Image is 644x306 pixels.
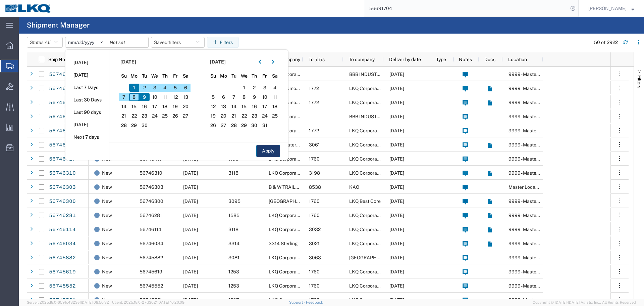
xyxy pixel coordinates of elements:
[65,56,109,69] li: [DATE]
[389,241,404,246] span: 09/17/2025
[239,121,249,129] span: 29
[139,112,150,120] span: 23
[139,84,150,92] span: 2
[270,102,280,111] span: 18
[389,213,404,218] span: 09/26/2025
[508,283,558,289] span: 9999 - Master Location
[49,69,76,80] a: 56746855
[49,83,76,94] a: 56746721
[27,300,109,304] span: Server: 2025.18.0-659fc4323ef
[309,199,320,204] span: 1760
[102,279,112,293] span: New
[170,73,180,80] span: Fr
[49,295,76,306] a: 56745521
[119,112,129,120] span: 21
[160,93,170,101] span: 11
[269,184,335,190] span: B & W TRAILER HITCHES, INC.
[183,170,198,176] span: 09/09/2025
[129,102,140,111] span: 15
[269,199,382,204] span: Austin, TX (#095)
[65,119,109,131] li: [DATE]
[508,184,543,190] span: Master Location
[218,73,229,80] span: Mo
[239,73,249,80] span: We
[389,269,404,274] span: 09/26/2025
[49,140,76,150] a: 56746551
[129,112,140,120] span: 22
[349,114,460,119] span: BBB INDUSTRIES C/O Maquila Automotive Services
[309,57,325,62] span: To alias
[508,269,558,274] span: 9999 - Master Location
[389,72,404,77] span: 09/10/2025
[508,114,558,119] span: 9999 - Master Location
[309,142,320,147] span: 3061
[180,84,191,92] span: 6
[389,255,404,260] span: 09/12/2025
[119,102,129,111] span: 14
[183,269,198,274] span: 09/24/2025
[228,213,239,218] span: 1585
[140,255,163,260] span: 56745882
[459,57,472,62] span: Notes
[218,102,229,111] span: 13
[249,102,260,111] span: 16
[229,73,239,80] span: Tu
[484,57,495,62] span: Docs
[249,112,260,120] span: 23
[45,40,51,45] span: All
[180,73,191,80] span: Sa
[508,156,558,162] span: 9999 - Master Location
[183,283,198,289] span: 09/17/2025
[49,182,76,193] a: 56746303
[102,222,112,236] span: New
[183,199,198,204] span: 09/09/2025
[129,121,140,129] span: 29
[49,126,76,136] a: 56746611
[239,112,249,120] span: 22
[289,300,306,304] a: Support
[269,255,305,260] span: LKQ Corporation
[309,227,321,232] span: 3032
[508,199,558,204] span: 9999 - Master Location
[140,213,162,218] span: 56746281
[260,112,270,120] span: 24
[533,300,636,305] span: Copyright © [DATE]-[DATE] Agistix Inc., All Rights Reserved
[270,84,280,92] span: 4
[349,241,385,246] span: LKQ Corporation
[210,58,226,65] span: [DATE]
[65,37,107,47] input: Not set
[269,269,305,274] span: LKQ Corporation
[249,93,260,101] span: 9
[309,269,320,274] span: 1760
[49,97,76,108] a: 56746706
[349,72,460,77] span: BBB INDUSTRIES C/O Maquila Automotive Services
[102,265,112,279] span: New
[119,121,129,129] span: 28
[65,69,109,81] li: [DATE]
[49,281,76,292] a: 56745552
[270,112,280,120] span: 25
[349,213,385,218] span: LKQ Corporation
[260,84,270,92] span: 3
[140,184,163,190] span: 56746303
[260,93,270,101] span: 10
[508,100,558,105] span: 9999 - Master Location
[208,112,219,120] span: 19
[349,128,385,133] span: LKQ Corporation
[218,93,229,101] span: 6
[170,93,180,101] span: 12
[309,86,319,91] span: 1772
[389,128,404,133] span: 09/15/2025
[49,238,76,249] a: 56746034
[218,112,229,120] span: 20
[269,86,335,91] span: LKQ Automotive Core Services
[269,227,305,232] span: LKQ Corporation
[269,100,335,105] span: LKQ Automotive Core Services
[119,73,129,80] span: Su
[260,73,270,80] span: Fr
[389,184,404,190] span: 09/11/2025
[239,93,249,101] span: 8
[170,84,180,92] span: 5
[349,199,381,204] span: LKQ Best Core
[249,73,260,80] span: Th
